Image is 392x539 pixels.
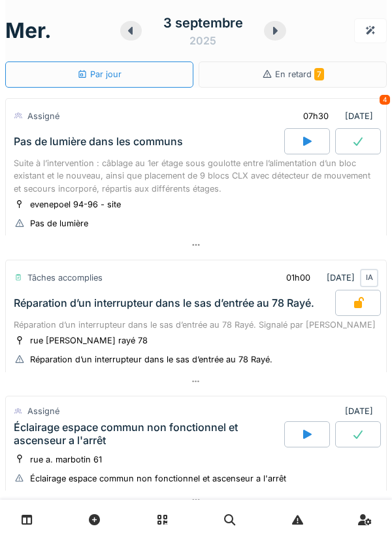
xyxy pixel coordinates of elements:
div: rue a. marbotin 61 [30,453,102,466]
div: [DATE] [345,405,378,417]
div: 2025 [189,33,216,48]
div: rue [PERSON_NAME] rayé 78 [30,334,148,347]
span: En retard [275,69,324,79]
div: Suite à l’intervention : câblage au 1er étage sous goulotte entre l’alimentation d’un bloc exista... [14,157,378,195]
div: Réparation d’un interrupteur dans le sas d’entrée au 78 Rayé. Signalé par [PERSON_NAME] [14,319,378,331]
div: Par jour [77,68,122,80]
div: Assigné [27,110,59,122]
div: Pas de lumière dans les communs [14,135,183,148]
div: [DATE] [292,104,378,128]
div: Pas de lumière [30,217,88,230]
div: Tâches accomplies [27,271,103,284]
div: evenepoel 94-96 - site [30,198,121,211]
div: 3 septembre [163,13,243,33]
h1: mer. [5,18,52,43]
div: [DATE] [275,266,378,290]
div: Éclairage espace commun non fonctionnel et ascenseur a l'arrêt [30,472,286,485]
div: Assigné [27,405,59,417]
span: 7 [314,68,324,80]
div: 01h00 [286,271,310,284]
div: Réparation d’un interrupteur dans le sas d’entrée au 78 Rayé. [30,353,272,366]
div: Éclairage espace commun non fonctionnel et ascenseur a l'arrêt [14,421,282,446]
div: Réparation d’un interrupteur dans le sas d’entrée au 78 Rayé. [14,297,314,309]
div: IA [360,269,378,287]
div: 07h30 [303,110,329,122]
div: 4 [380,95,390,105]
